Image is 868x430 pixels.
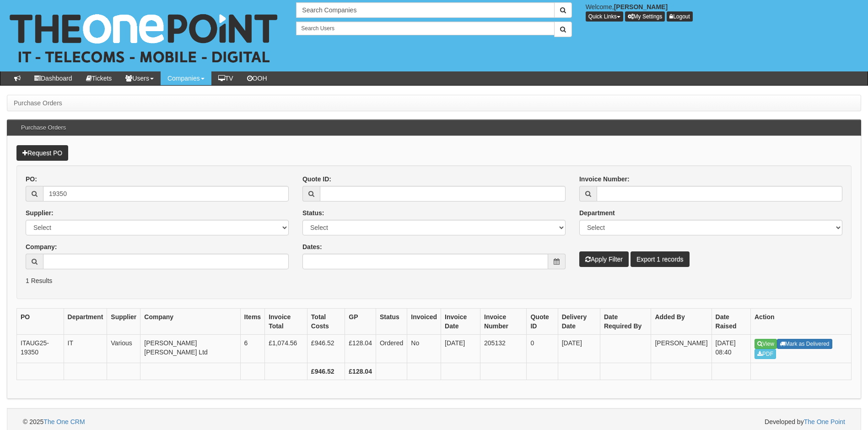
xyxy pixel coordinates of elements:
th: £946.52 [307,363,345,380]
a: Companies [161,71,211,85]
th: Delivery Date [558,309,600,335]
p: 1 Results [26,276,842,285]
a: Users [119,71,161,85]
b: [PERSON_NAME] [614,3,668,11]
label: PO: [26,174,37,184]
th: PO [17,309,64,335]
h3: Purchase Orders [16,120,70,136]
td: ITAUG25-19350 [17,335,64,363]
th: Added By [651,309,712,335]
td: [DATE] 08:40 [712,335,750,363]
input: Search Users [296,22,554,35]
th: Department [64,309,107,335]
span: Developed by [765,417,845,426]
a: View [755,339,777,349]
th: £128.04 [345,363,376,380]
a: Dashboard [27,71,79,85]
td: 0 [527,335,558,363]
th: Action [751,309,852,335]
td: Various [107,335,140,363]
th: Supplier [107,309,140,335]
a: Tickets [79,71,119,85]
th: Invoice Total [265,309,307,335]
td: Ordered [376,335,407,363]
th: Items [240,309,265,335]
td: 6 [240,335,265,363]
div: Welcome, [579,2,868,22]
label: Dates: [302,242,322,251]
button: Apply Filter [579,251,629,267]
td: [PERSON_NAME] [PERSON_NAME] Ltd [140,335,240,363]
th: Quote ID [527,309,558,335]
a: My Settings [625,11,665,22]
label: Invoice Number: [579,174,630,184]
button: Quick Links [586,11,623,22]
th: Total Costs [307,309,345,335]
a: Mark as Delivered [777,339,832,349]
th: Status [376,309,407,335]
label: Department [579,208,615,218]
th: Invoice Date [441,309,480,335]
td: £128.04 [345,335,376,363]
input: Search Companies [296,2,554,18]
td: [DATE] [558,335,600,363]
th: Invoiced [407,309,441,335]
a: PDF [755,349,776,359]
label: Quote ID: [302,174,331,184]
td: 205132 [480,335,527,363]
th: Company [140,309,240,335]
a: Request PO [16,145,68,161]
th: Date Required By [600,309,651,335]
label: Supplier: [26,208,54,218]
td: [PERSON_NAME] [651,335,712,363]
a: TV [211,71,240,85]
label: Status: [302,208,324,218]
a: Export 1 records [631,251,690,267]
td: [DATE] [441,335,480,363]
a: The One CRM [43,418,85,425]
th: Date Raised [712,309,750,335]
a: OOH [240,71,274,85]
td: IT [64,335,107,363]
td: No [407,335,441,363]
th: GP [345,309,376,335]
label: Company: [26,242,57,251]
th: Invoice Number [480,309,527,335]
a: The One Point [804,418,845,425]
span: © 2025 [23,418,85,425]
li: Purchase Orders [14,98,62,108]
a: Logout [667,11,693,22]
td: £946.52 [307,335,345,363]
td: £1,074.56 [265,335,307,363]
